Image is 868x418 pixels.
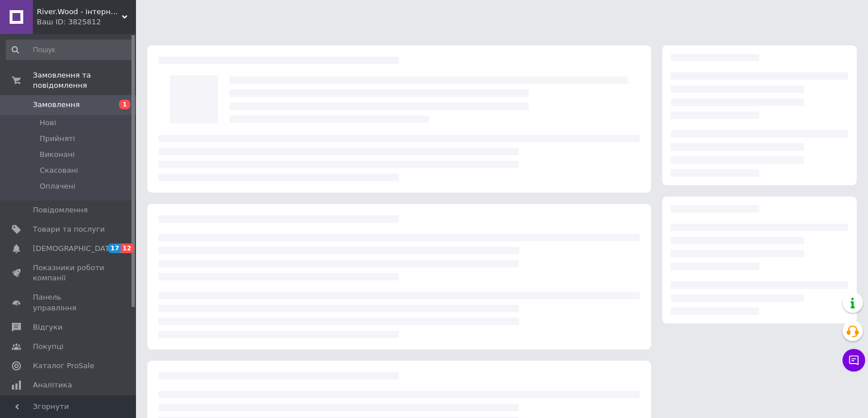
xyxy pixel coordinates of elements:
[843,349,865,372] button: Чат з покупцем
[6,40,134,60] input: Пошук
[40,165,78,176] span: Скасовані
[33,70,136,91] span: Замовлення та повідомлення
[119,100,130,109] span: 1
[33,380,72,390] span: Аналітика
[33,100,80,110] span: Замовлення
[121,244,134,253] span: 12
[37,17,136,27] div: Ваш ID: 3825812
[108,244,121,253] span: 17
[40,118,56,128] span: Нові
[33,361,94,371] span: Каталог ProSale
[33,342,63,352] span: Покупці
[33,224,105,234] span: Товари та послуги
[33,205,88,215] span: Повідомлення
[33,244,117,254] span: [DEMOGRAPHIC_DATA]
[40,150,75,160] span: Виконані
[33,292,105,313] span: Панель управління
[40,134,75,144] span: Прийняті
[40,181,75,191] span: Оплачені
[37,7,122,17] span: River.Wood - інтернет-магазин шампурів у кейсі
[33,263,105,283] span: Показники роботи компанії
[33,322,62,332] span: Відгуки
